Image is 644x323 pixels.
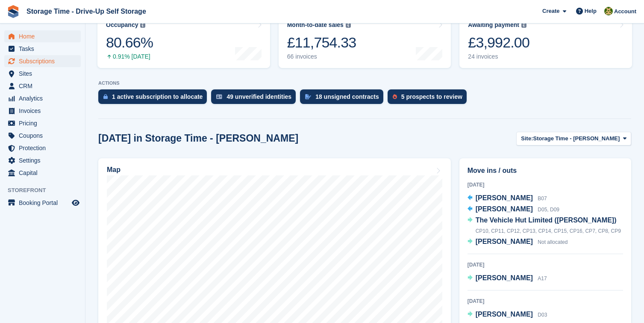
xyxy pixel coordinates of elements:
span: CP10, CP11, CP12, CP13, CP14, CP15, CP16, CP7, CP8, CP9 [476,228,621,234]
h2: [DATE] in Storage Time - [PERSON_NAME] [98,133,298,144]
span: Home [19,30,70,42]
span: D05, D09 [538,207,559,213]
a: menu [4,105,81,117]
a: menu [4,154,81,166]
div: [DATE] [468,297,623,305]
button: Site: Storage Time - [PERSON_NAME] [516,132,631,146]
a: 49 unverified identities [211,89,300,108]
a: [PERSON_NAME] Not allocated [468,237,568,248]
span: [PERSON_NAME] [476,311,533,318]
span: Capital [19,167,70,179]
a: menu [4,167,81,179]
span: Help [585,7,597,15]
a: [PERSON_NAME] D03 [468,309,547,320]
div: £3,992.00 [468,34,529,51]
div: Awaiting payment [468,21,519,29]
a: The Vehicle Hut Limited ([PERSON_NAME]) CP10, CP11, CP12, CP13, CP14, CP15, CP16, CP7, CP8, CP9 [468,215,623,237]
a: menu [4,117,81,129]
span: Booking Portal [19,197,70,209]
a: 1 active subscription to allocate [98,89,211,108]
div: £11,754.33 [287,34,356,51]
a: menu [4,142,81,154]
span: Subscriptions [19,55,70,67]
a: 18 unsigned contracts [300,89,388,108]
span: Storefront [8,186,85,195]
h2: Move ins / outs [468,166,623,176]
span: Tasks [19,43,70,55]
img: verify_identity-adf6edd0f0f0b5bbfe63781bf79b02c33cf7c696d77639b501bdc392416b5a36.svg [216,94,222,99]
div: 5 prospects to review [401,93,462,100]
h2: Map [107,166,121,174]
a: [PERSON_NAME] A17 [468,273,547,284]
div: [DATE] [468,181,623,189]
img: Zain Sarwar [604,7,613,15]
div: 0.91% [DATE] [106,53,153,60]
div: Occupancy [106,21,138,29]
span: [PERSON_NAME] [476,274,533,282]
span: [PERSON_NAME] [476,194,533,202]
span: Protection [19,142,70,154]
div: Month-to-date sales [287,21,344,29]
span: Analytics [19,92,70,104]
div: 1 active subscription to allocate [112,93,203,100]
span: Site: [521,134,533,143]
a: menu [4,92,81,104]
span: [PERSON_NAME] [476,205,533,213]
img: icon-info-grey-7440780725fd019a000dd9b08b2336e03edf1995a4989e88bcd33f0948082b44.svg [140,23,145,28]
a: Occupancy 80.66% 0.91% [DATE] [97,14,270,68]
span: [PERSON_NAME] [476,238,533,245]
div: 66 invoices [287,53,356,60]
img: icon-info-grey-7440780725fd019a000dd9b08b2336e03edf1995a4989e88bcd33f0948082b44.svg [521,23,526,28]
a: menu [4,43,81,55]
a: [PERSON_NAME] D05, D09 [468,204,559,215]
span: Invoices [19,105,70,117]
a: 5 prospects to review [388,89,471,108]
a: menu [4,30,81,42]
div: 18 unsigned contracts [315,93,379,100]
a: [PERSON_NAME] B07 [468,193,547,204]
span: D03 [538,312,547,318]
span: Sites [19,68,70,80]
div: [DATE] [468,261,623,269]
p: ACTIONS [98,80,631,86]
span: CRM [19,80,70,92]
span: Account [614,7,636,16]
a: menu [4,68,81,80]
img: stora-icon-8386f47178a22dfd0bd8f6a31ec36ba5ce8667c1dd55bd0f319d3a0aa187defe.svg [7,5,20,18]
img: contract_signature_icon-13c848040528278c33f63329250d36e43548de30e8caae1d1a13099fd9432cc5.svg [305,94,311,99]
span: Coupons [19,130,70,142]
span: Create [542,7,559,15]
img: icon-info-grey-7440780725fd019a000dd9b08b2336e03edf1995a4989e88bcd33f0948082b44.svg [346,23,351,28]
span: Not allocated [538,239,568,245]
a: Preview store [71,198,81,208]
span: Storage Time - [PERSON_NAME] [533,134,620,143]
a: menu [4,197,81,209]
a: menu [4,130,81,142]
a: menu [4,55,81,67]
a: Storage Time - Drive-Up Self Storage [23,4,150,18]
span: B07 [538,196,547,202]
img: prospect-51fa495bee0391a8d652442698ab0144808aea92771e9ea1ae160a38d050c398.svg [393,94,397,99]
span: The Vehicle Hut Limited ([PERSON_NAME]) [476,216,617,224]
div: 24 invoices [468,53,529,60]
img: active_subscription_to_allocate_icon-d502201f5373d7db506a760aba3b589e785aa758c864c3986d89f69b8ff3... [103,94,108,99]
div: 80.66% [106,34,153,51]
span: Settings [19,154,70,166]
div: 49 unverified identities [226,93,291,100]
a: Month-to-date sales £11,754.33 66 invoices [279,14,451,68]
a: Awaiting payment £3,992.00 24 invoices [459,14,632,68]
span: A17 [538,276,547,282]
a: menu [4,80,81,92]
span: Pricing [19,117,70,129]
